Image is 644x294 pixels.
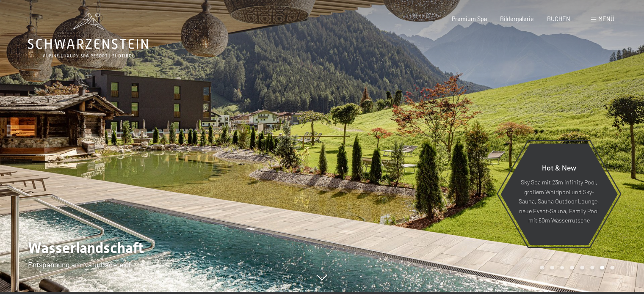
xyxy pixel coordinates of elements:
[550,266,554,270] div: Carousel Page 2
[500,143,618,245] a: Hot & New Sky Spa mit 23m Infinity Pool, großem Whirlpool und Sky-Sauna, Sauna Outdoor Lounge, ne...
[537,266,614,270] div: Carousel Pagination
[518,178,599,225] p: Sky Spa mit 23m Infinity Pool, großem Whirlpool und Sky-Sauna, Sauna Outdoor Lounge, neue Event-S...
[598,15,614,22] span: Menü
[590,266,594,270] div: Carousel Page 6
[547,15,570,22] a: BUCHEN
[610,266,614,270] div: Carousel Page 8
[500,15,534,22] a: Bildergalerie
[570,266,574,270] div: Carousel Page 4
[560,266,564,270] div: Carousel Page 3
[600,266,604,270] div: Carousel Page 7 (Current Slide)
[540,266,544,270] div: Carousel Page 1
[580,266,584,270] div: Carousel Page 5
[452,15,487,22] a: Premium Spa
[542,163,576,172] span: Hot & New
